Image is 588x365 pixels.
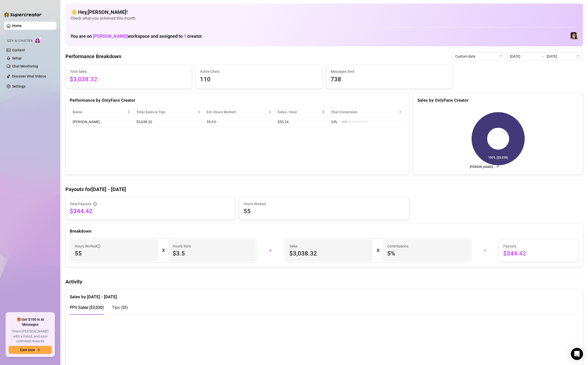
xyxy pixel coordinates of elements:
span: $344.42 [70,207,231,215]
h4: 👋 Hey, [PERSON_NAME] ! [70,9,578,16]
span: [PERSON_NAME] [93,33,128,39]
text: [PERSON_NAME]… [470,165,495,169]
span: Total Sales & Tips [136,109,197,115]
span: Sales [289,243,369,249]
span: 🎁 Get $100 in AI Messages [9,317,52,327]
span: info-circle [97,244,100,248]
span: 5 % [387,249,466,258]
th: Sales / Hour [275,107,328,117]
td: $55.24 [275,117,328,127]
div: Breakdown [70,228,579,235]
span: Sales / Hour [278,109,321,115]
span: Earn now [20,348,35,352]
span: Payouts [503,243,574,249]
span: $3,038.32 [289,249,369,258]
button: Earn nowarrow-right [9,346,52,354]
a: Discover Viral Videos [12,74,46,78]
h4: Payouts for [DATE] - [DATE] [65,186,583,193]
article: Commissions [387,243,408,249]
th: Name [70,107,133,117]
a: Content [12,48,25,52]
span: PPV Sales ( $3,030 ) [70,305,104,310]
span: Izzy AI Chatter [7,39,32,43]
span: Chat Conversion [331,109,398,115]
span: Active Chats [200,69,318,74]
span: Messages Sent [331,69,448,74]
span: Tips ( $8 ) [112,305,128,310]
td: $3,038.32 [133,117,204,127]
span: calendar [499,55,502,58]
h1: You are on workspace and assigned to creator [70,33,202,39]
span: info-circle [93,202,97,206]
a: Home [12,24,22,28]
span: 23 % [331,119,339,125]
h4: Performance Breakdown [65,53,121,60]
div: = [475,246,496,254]
span: swap-right [541,54,545,58]
span: Hours Worked [244,201,405,207]
div: X [377,246,379,254]
a: Settings [12,84,25,88]
img: logo-BBDzfeDw.svg [4,12,42,17]
span: Custom date [455,53,502,60]
a: Setup [12,56,21,60]
div: X [162,246,165,254]
span: to [541,54,545,58]
div: Sales by OnlyFans Creator [417,97,579,104]
span: Total Payouts [70,201,91,207]
div: Est. Hours Worked [207,109,267,115]
span: $3,038.32 [70,75,187,84]
span: Total Sales [70,69,187,74]
a: Chat Monitoring [12,64,38,68]
img: AI Chatter [34,36,42,44]
span: 110 [200,75,318,84]
th: Chat Conversion [328,107,405,117]
input: Start date [510,54,539,59]
div: + [260,246,281,254]
span: $3.5 [173,249,252,258]
h4: Activity [65,278,583,285]
input: End date [547,54,575,59]
td: [PERSON_NAME]… [70,117,133,127]
img: Luna [571,32,578,39]
span: Share [PERSON_NAME] with a friend, and earn unlimited rewards [9,329,52,344]
div: Open Intercom Messenger [571,348,583,360]
span: arrow-right [37,348,40,352]
span: Name [73,109,126,115]
div: Performance by OnlyFans Creator [70,97,405,104]
article: Hourly Rate [173,243,191,249]
span: 55 [244,207,405,215]
span: 738 [331,75,448,84]
span: $344.42 [503,249,574,258]
span: 55 [75,249,154,258]
span: 1 [184,33,186,39]
span: Check what you achieved this month [70,16,578,21]
td: 55.0 h [204,117,275,127]
div: Sales by [DATE] - [DATE] [70,289,579,300]
span: Hours Worked [75,243,100,249]
th: Total Sales & Tips [133,107,204,117]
